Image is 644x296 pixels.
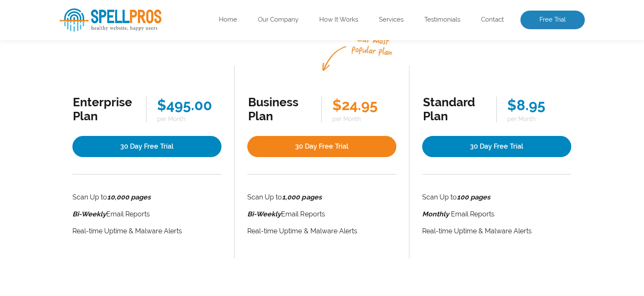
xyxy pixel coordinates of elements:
div: Enterprise Plan [73,95,135,123]
span: per Month [157,116,221,122]
strong: Monthly [422,210,449,218]
a: Home [219,16,237,24]
i: Bi-Weekly [247,210,281,218]
div: Standard Plan [423,95,486,123]
li: Email Reports [422,208,571,220]
a: 30 Day Free Trial [247,136,396,157]
div: $8.95 [507,97,571,113]
a: Testimonials [424,16,460,24]
i: Bi-Weekly [72,210,106,218]
a: 30 Day Free Trial [72,136,222,157]
a: 30 Day Free Trial [422,136,571,157]
li: Scan Up to [247,191,396,203]
li: Real-time Uptime & Malware Alerts [422,225,571,237]
div: $495.00 [157,97,221,113]
div: $24.95 [332,97,396,113]
a: Contact [481,16,504,24]
a: How It Works [319,16,358,24]
strong: 10,000 pages [107,193,151,201]
div: Business Plan [248,95,311,123]
li: Email Reports [247,208,396,220]
li: Email Reports [72,208,222,220]
span: per Month [507,116,571,122]
span: per Month [332,116,396,122]
strong: 100 pages [457,193,490,201]
strong: 1,000 pages [282,193,321,201]
a: Services [379,16,404,24]
li: Scan Up to [72,191,222,203]
li: Scan Up to [422,191,571,203]
li: Real-time Uptime & Malware Alerts [247,225,396,237]
li: Real-time Uptime & Malware Alerts [72,225,222,237]
a: Free Trial [520,11,585,29]
a: Our Company [258,16,299,24]
img: SpellPros [60,8,161,32]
